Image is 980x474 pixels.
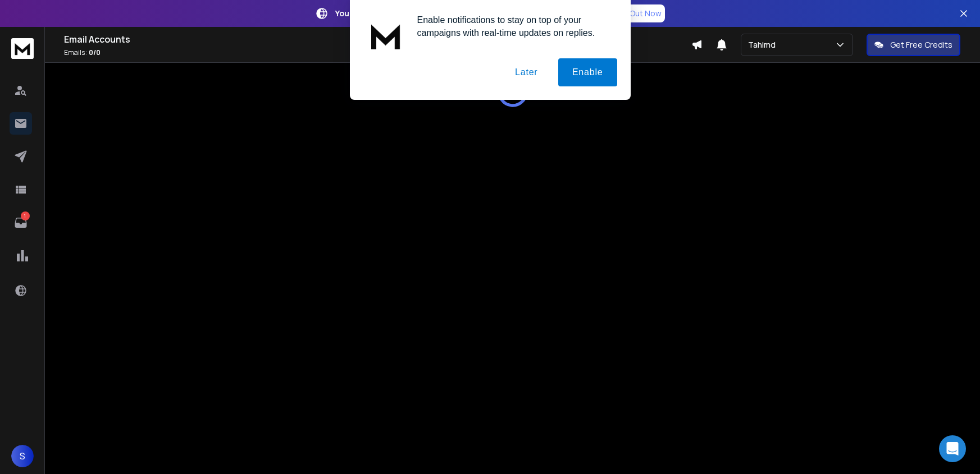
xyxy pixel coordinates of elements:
a: 1 [10,211,32,234]
button: Enable [558,58,617,86]
div: Open Intercom Messenger [939,435,966,462]
p: 1 [21,211,30,220]
img: notification icon [363,13,408,58]
button: Later [501,58,551,86]
button: S [11,445,34,467]
div: Enable notifications to stay on top of your campaigns with real-time updates on replies. [408,13,617,39]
